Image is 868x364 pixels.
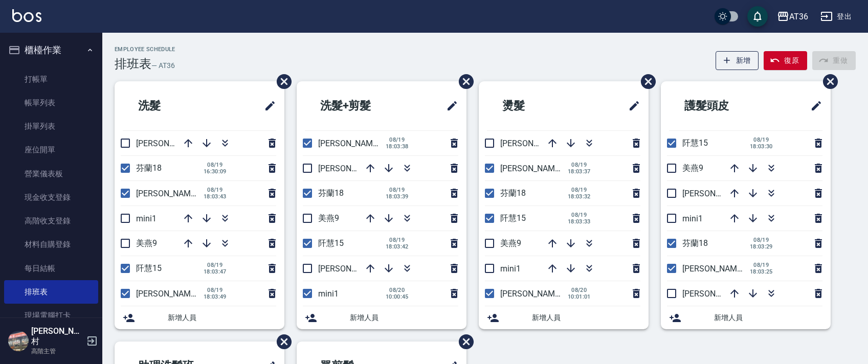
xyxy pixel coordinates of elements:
[682,138,708,148] span: 阡慧15
[682,189,748,198] span: [PERSON_NAME]6
[773,6,812,27] button: AT36
[568,212,591,218] span: 08/19
[318,139,389,148] span: [PERSON_NAME]11
[669,87,774,124] h2: 護髮頭皮
[4,233,98,256] a: 材料自購登錄
[4,304,98,327] a: 現場電腦打卡
[386,237,409,243] span: 08/19
[568,168,591,175] span: 18:03:37
[500,289,566,299] span: [PERSON_NAME]6
[4,209,98,233] a: 高階收支登錄
[440,94,458,118] span: 修改班表的標題
[136,238,157,248] span: 美燕9
[305,87,413,124] h2: 洗髮+剪髮
[4,115,98,138] a: 掛單列表
[568,218,591,225] span: 18:03:33
[764,51,807,70] button: 復原
[123,87,217,124] h2: 洗髮
[4,37,98,63] button: 櫃檯作業
[269,327,293,357] span: 刪除班表
[31,347,83,356] p: 高階主管
[136,214,157,223] span: mini1
[750,143,773,150] span: 18:03:30
[8,331,29,351] img: Person
[204,168,227,175] span: 16:30:09
[622,94,640,118] span: 修改班表的標題
[204,287,227,293] span: 08/19
[714,312,822,323] span: 新增人員
[204,268,227,275] span: 18:03:47
[318,188,344,198] span: 芬蘭18
[136,163,162,173] span: 芬蘭18
[661,306,831,329] div: 新增人員
[151,60,175,71] h6: — AT36
[4,186,98,209] a: 現金收支登錄
[487,87,581,124] h2: 燙髮
[815,66,839,97] span: 刪除班表
[568,187,591,193] span: 08/19
[350,312,458,323] span: 新增人員
[386,293,409,300] span: 10:00:45
[789,10,808,23] div: AT36
[318,238,344,248] span: 阡慧15
[386,143,409,150] span: 18:03:38
[115,46,175,53] h2: Employee Schedule
[500,238,521,248] span: 美燕9
[204,262,227,268] span: 08/19
[716,51,759,70] button: 新增
[204,162,227,168] span: 08/19
[532,312,640,323] span: 新增人員
[568,162,591,168] span: 08/19
[4,67,98,91] a: 打帳單
[204,193,227,200] span: 18:03:43
[269,66,293,97] span: 刪除班表
[4,280,98,304] a: 排班表
[136,139,202,148] span: [PERSON_NAME]6
[816,7,856,26] button: 登出
[297,306,466,329] div: 新增人員
[750,268,773,275] span: 18:03:25
[318,164,389,173] span: [PERSON_NAME]16
[136,189,207,198] span: [PERSON_NAME]11
[633,66,657,97] span: 刪除班表
[750,262,773,268] span: 08/19
[451,327,475,357] span: 刪除班表
[204,293,227,300] span: 18:03:49
[386,287,409,293] span: 08/20
[750,136,773,143] span: 08/19
[682,163,703,173] span: 美燕9
[500,164,571,173] span: [PERSON_NAME]11
[500,139,571,148] span: [PERSON_NAME]16
[747,6,768,27] button: save
[386,193,409,200] span: 18:03:39
[804,94,822,118] span: 修改班表的標題
[31,326,83,347] h5: [PERSON_NAME]村
[4,162,98,186] a: 營業儀表板
[204,187,227,193] span: 08/19
[682,264,753,274] span: [PERSON_NAME]11
[682,214,703,223] span: mini1
[568,193,591,200] span: 18:03:32
[479,306,649,329] div: 新增人員
[318,289,339,299] span: mini1
[318,213,339,223] span: 美燕9
[386,136,409,143] span: 08/19
[168,312,276,323] span: 新增人員
[750,237,773,243] span: 08/19
[4,257,98,280] a: 每日結帳
[4,91,98,115] a: 帳單列表
[115,306,284,329] div: 新增人員
[500,264,521,274] span: mini1
[500,188,526,198] span: 芬蘭18
[500,213,526,223] span: 阡慧15
[136,263,162,273] span: 阡慧15
[451,66,475,97] span: 刪除班表
[258,94,276,118] span: 修改班表的標題
[568,287,591,293] span: 08/20
[12,9,41,22] img: Logo
[4,138,98,162] a: 座位開單
[568,293,591,300] span: 10:01:01
[386,187,409,193] span: 08/19
[682,238,708,248] span: 芬蘭18
[750,243,773,250] span: 18:03:29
